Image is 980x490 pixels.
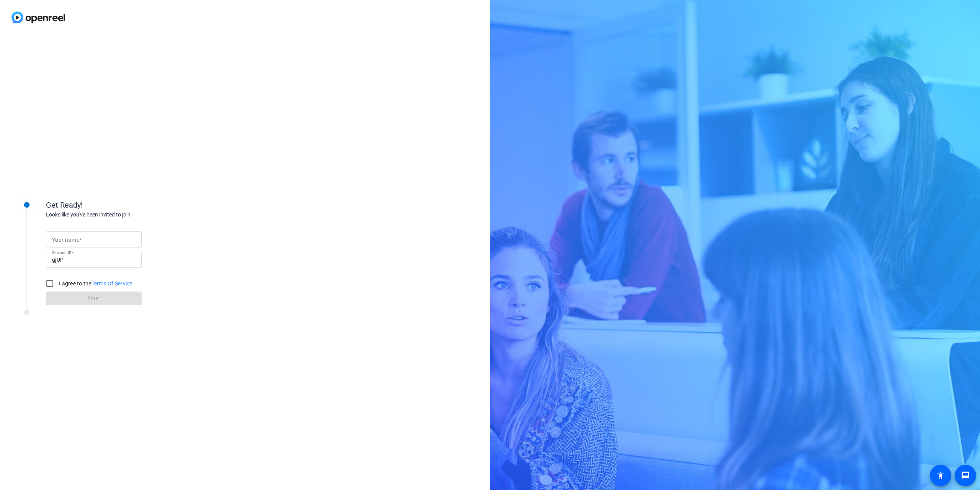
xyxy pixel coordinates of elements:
[52,237,79,243] mat-label: Your name
[91,280,132,287] a: Terms Of Service
[936,471,945,480] mat-icon: accessibility
[57,280,132,287] label: I agree to the
[46,199,199,211] div: Get Ready!
[961,471,970,480] mat-icon: message
[52,250,72,255] mat-label: Session ID
[46,211,199,219] div: Looks like you've been invited to join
